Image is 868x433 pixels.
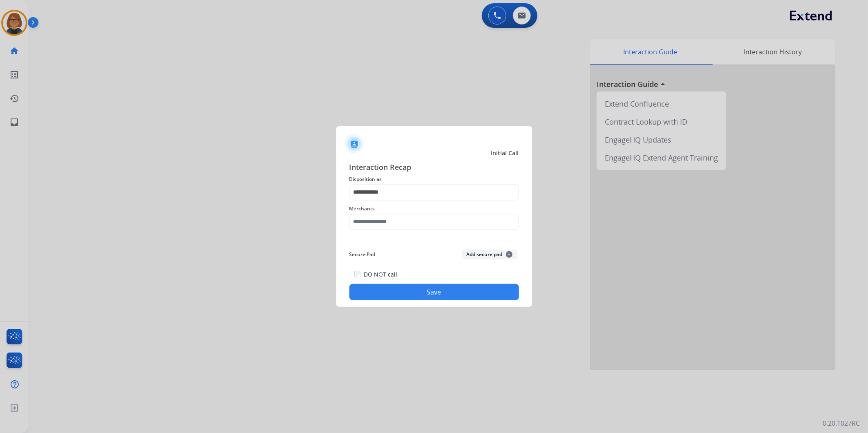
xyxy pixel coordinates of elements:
[506,251,512,258] span: +
[349,161,519,174] span: Interaction Recap
[345,134,364,154] img: contactIcon
[491,149,519,157] span: Initial Call
[364,270,397,279] label: DO NOT call
[349,204,519,214] span: Merchants
[823,418,860,428] p: 0.20.1027RC
[462,250,517,259] button: Add secure pad+
[349,250,376,259] span: Secure Pad
[349,284,519,300] button: Save
[349,174,519,184] span: Disposition as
